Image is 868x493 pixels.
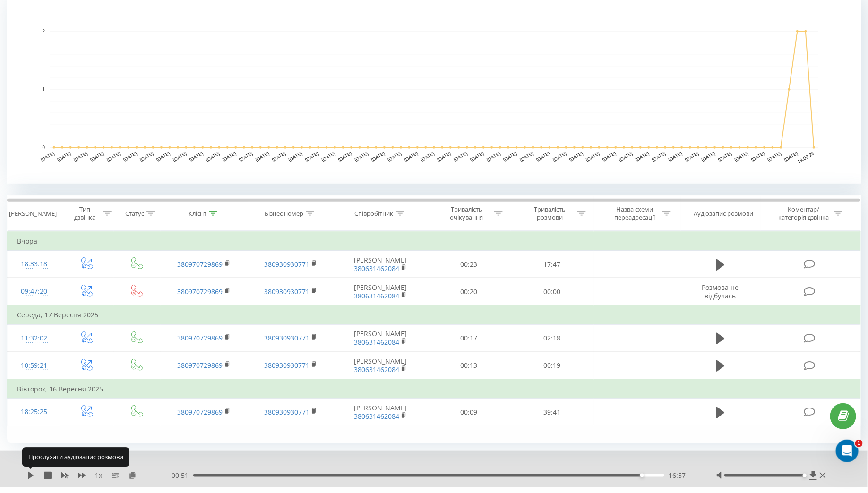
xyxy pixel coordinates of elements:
[750,151,766,162] text: [DATE]
[618,151,634,162] text: [DATE]
[334,399,427,426] td: [PERSON_NAME]
[355,210,394,218] div: Співробітник
[178,333,223,342] a: 380970729869
[238,151,254,162] text: [DATE]
[427,399,510,426] td: 00:09
[178,361,223,370] a: 380970729869
[42,29,45,34] text: 2
[776,205,832,221] div: Коментар/категорія дзвінка
[510,278,593,306] td: 00:00
[510,251,593,278] td: 17:47
[370,151,386,162] text: [DATE]
[255,151,270,162] text: [DATE]
[264,333,309,342] a: 380930930771
[17,403,51,421] div: 18:25:25
[585,151,601,162] text: [DATE]
[420,151,435,162] text: [DATE]
[334,278,427,306] td: [PERSON_NAME]
[535,151,551,162] text: [DATE]
[510,324,593,352] td: 02:18
[334,251,427,278] td: [PERSON_NAME]
[22,448,129,467] div: Прослухати аудіозапис розмови
[602,151,617,162] text: [DATE]
[8,232,861,251] td: Вчора
[797,151,816,164] text: 19.09.25
[122,151,138,162] text: [DATE]
[89,151,105,162] text: [DATE]
[552,151,567,162] text: [DATE]
[640,474,644,477] div: Accessibility label
[717,151,733,162] text: [DATE]
[427,251,510,278] td: 00:23
[354,365,399,374] a: 380631462084
[337,151,353,162] text: [DATE]
[803,474,807,477] div: Accessibility label
[427,324,510,352] td: 00:17
[189,210,206,218] div: Клієнт
[205,151,221,162] text: [DATE]
[40,151,55,162] text: [DATE]
[701,151,716,162] text: [DATE]
[767,151,782,162] text: [DATE]
[694,210,753,218] div: Аудіозапис розмови
[321,151,336,162] text: [DATE]
[436,151,452,162] text: [DATE]
[271,151,287,162] text: [DATE]
[783,151,799,162] text: [DATE]
[73,151,88,162] text: [DATE]
[635,151,650,162] text: [DATE]
[222,151,237,162] text: [DATE]
[106,151,121,162] text: [DATE]
[855,440,863,447] span: 1
[17,282,51,301] div: 09:47:20
[9,210,57,218] div: [PERSON_NAME]
[178,287,223,296] a: 380970729869
[264,287,309,296] a: 380930930771
[264,408,309,416] a: 380930930771
[17,329,51,348] div: 11:32:02
[354,264,399,273] a: 380631462084
[178,260,223,269] a: 380970729869
[334,352,427,380] td: [PERSON_NAME]
[510,399,593,426] td: 39:41
[169,471,193,480] span: - 00:51
[95,471,102,480] span: 1 x
[354,338,399,347] a: 380631462084
[404,151,419,162] text: [DATE]
[189,151,204,162] text: [DATE]
[510,352,593,380] td: 00:19
[702,283,739,300] span: Розмова не відбулась
[56,151,72,162] text: [DATE]
[469,151,485,162] text: [DATE]
[265,210,303,218] div: Бізнес номер
[17,255,51,273] div: 18:33:18
[354,151,370,162] text: [DATE]
[387,151,403,162] text: [DATE]
[264,361,309,370] a: 380930930771
[684,151,700,162] text: [DATE]
[486,151,501,162] text: [DATE]
[453,151,468,162] text: [DATE]
[610,205,660,221] div: Назва схеми переадресації
[354,412,399,421] a: 380631462084
[139,151,155,162] text: [DATE]
[502,151,518,162] text: [DATE]
[155,151,171,162] text: [DATE]
[42,145,45,150] text: 0
[568,151,584,162] text: [DATE]
[42,87,45,92] text: 1
[69,205,101,221] div: Тип дзвінка
[441,205,492,221] div: Тривалість очікування
[125,210,144,218] div: Статус
[17,357,51,375] div: 10:59:21
[288,151,303,162] text: [DATE]
[304,151,320,162] text: [DATE]
[734,151,749,162] text: [DATE]
[669,471,686,480] span: 16:57
[668,151,683,162] text: [DATE]
[524,205,575,221] div: Тривалість розмови
[8,306,861,324] td: Середа, 17 Вересня 2025
[178,408,223,416] a: 380970729869
[8,380,861,399] td: Вівторок, 16 Вересня 2025
[334,324,427,352] td: [PERSON_NAME]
